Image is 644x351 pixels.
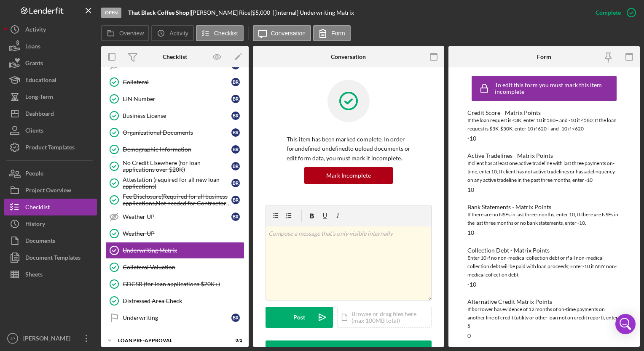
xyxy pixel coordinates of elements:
[196,25,244,41] button: Checklist
[25,139,75,158] div: Product Templates
[214,30,238,37] label: Checklist
[25,266,43,285] div: Sheets
[105,175,244,191] a: Attestation (required for all new loan applications)BR
[123,129,231,136] div: Organizational Documents
[105,107,244,124] a: Business LicenseBR
[4,105,97,122] a: Dashboard
[105,242,244,259] a: Underwriting Matrix
[304,167,393,184] button: Mark Incomplete
[326,167,371,184] div: Mark Incomplete
[253,25,311,41] button: Conversation
[467,116,620,133] div: If the loan request is <3K, enter 10 if 580+ and -10 if <580; If the loan request is $3K-$50K, en...
[25,38,40,57] div: Loans
[123,247,244,254] div: Underwriting Matrix
[123,314,231,321] div: Underwriting
[25,105,54,124] div: Dashboard
[123,160,231,173] div: No Credit Elsewhere (for loan applications over $20K)
[128,9,191,16] div: |
[252,9,270,16] span: $5,000
[331,30,345,37] label: Form
[287,135,411,163] p: This item has been marked complete. In order for undefined undefined to upload documents or edit ...
[4,232,97,249] button: Documents
[25,199,50,218] div: Checklist
[4,249,97,266] button: Document Templates
[4,55,97,72] button: Grants
[4,38,97,55] a: Loans
[273,9,354,16] div: | [Internal] Underwriting Matrix
[10,336,15,341] text: JP
[123,176,231,190] div: Attestation (required for all new loan applications)
[123,298,244,304] div: Distressed Area Check
[105,225,244,242] a: Weather UP
[467,159,620,184] div: If client has at least one active tradeline with last three payments on-time, enter10; If client ...
[537,53,551,60] div: Form
[123,79,231,85] div: Collateral
[4,72,97,88] button: Educational
[467,332,471,339] div: 0
[123,96,231,102] div: EIN Number
[191,9,252,16] div: [PERSON_NAME] Rice |
[105,208,244,225] a: Weather UPBR
[467,210,620,227] div: If there are no NSFs in last three months, enter 10; If there are NSFs in the last three months o...
[123,213,231,220] div: Weather UP
[25,249,80,268] div: Document Templates
[467,204,620,210] div: Bank Statements - Matrix Points
[467,135,476,142] div: -10
[123,281,244,287] div: GDCSR (for loan applications $20K+)
[105,276,244,292] a: GDCSR (for loan applications $20K+)
[293,307,305,328] div: Post
[25,122,43,141] div: Clients
[4,88,97,105] a: Long-Term
[163,53,187,60] div: Checklist
[467,281,476,288] div: -10
[4,182,97,199] button: Project Overview
[587,4,640,21] button: Complete
[4,122,97,139] button: Clients
[231,162,240,170] div: B R
[123,193,231,207] div: Fee Disclosure(Required for all business applications,Not needed for Contractor loans)
[231,112,240,120] div: B R
[467,298,620,305] div: Alternative Credit Matrix Points
[123,264,244,271] div: Collateral Valuation
[105,191,244,208] a: Fee Disclosure(Required for all business applications,Not needed for Contractor loans)BR
[4,266,97,283] a: Sheets
[227,338,242,343] div: 0 / 2
[271,30,306,37] label: Conversation
[596,4,621,21] div: Complete
[231,196,240,204] div: B R
[231,128,240,137] div: B R
[4,139,97,156] button: Product Templates
[467,247,620,254] div: Collection Debt - Matrix Points
[231,78,240,86] div: B R
[25,21,46,40] div: Activity
[123,230,244,237] div: Weather UP
[123,112,231,119] div: Business License
[105,141,244,158] a: Demographic InformationBR
[119,30,144,37] label: Overview
[25,165,43,184] div: People
[25,88,53,107] div: Long-Term
[101,25,149,41] button: Overview
[4,165,97,182] button: People
[25,232,55,251] div: Documents
[4,199,97,215] button: Checklist
[118,338,221,343] div: LOAN PRE-APPROVAL
[21,330,76,349] div: [PERSON_NAME]
[101,8,121,18] div: Open
[105,309,244,326] a: UnderwritingBR
[169,30,188,37] label: Activity
[231,213,240,221] div: B R
[105,74,244,90] a: CollateralBR
[467,186,474,193] div: 10
[128,9,189,16] b: That Black Coffee Shop
[25,215,45,234] div: History
[615,314,636,334] div: Open Intercom Messenger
